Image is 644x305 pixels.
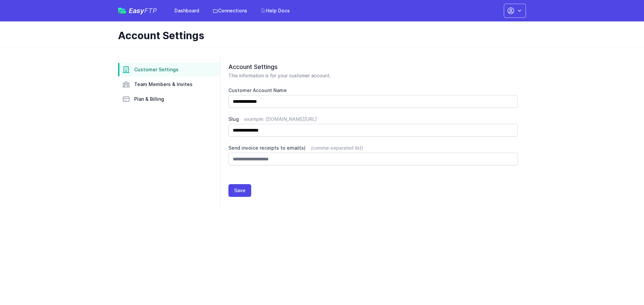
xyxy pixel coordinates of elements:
[118,63,220,76] a: Customer Settings
[244,116,317,122] span: example: [DOMAIN_NAME][URL]
[257,5,294,17] a: Help Docs
[118,7,157,14] a: EasyFTP
[118,8,126,14] img: easyftp_logo.png
[118,78,220,91] a: Team Members & Invites
[228,145,518,151] label: Send invoice receipts to email(s)
[118,92,220,106] a: Plan & Billing
[144,7,157,15] span: FTP
[228,116,518,123] label: Slug
[209,5,251,17] a: Connections
[129,7,157,14] span: Easy
[134,66,178,73] span: Customer Settings
[228,72,518,79] p: This information is for your customer account.
[170,5,203,17] a: Dashboard
[134,81,193,88] span: Team Members & Invites
[311,145,363,151] span: (comma-separated list)
[228,184,251,197] button: Save
[228,63,518,71] h2: Account Settings
[118,29,521,42] h1: Account Settings
[134,96,164,102] span: Plan & Billing
[228,87,518,94] label: Customer Account Name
